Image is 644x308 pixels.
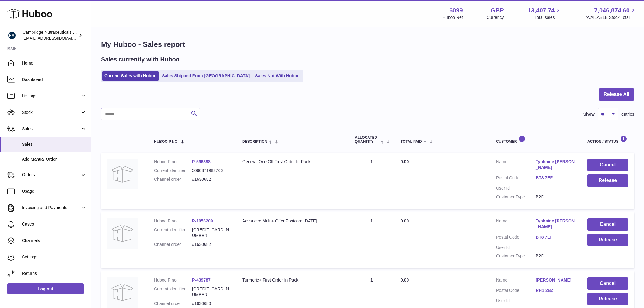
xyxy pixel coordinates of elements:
[192,159,211,164] a: P-596398
[22,205,80,211] span: Invoicing and Payments
[242,159,343,165] div: General One Off First Order In Pack
[536,253,575,259] dd: B2C
[22,221,86,227] span: Cases
[154,168,192,173] dt: Current identifier
[242,140,267,144] span: Description
[22,126,80,132] span: Sales
[496,218,536,231] dt: Name
[154,286,192,298] dt: Current identifier
[587,135,628,144] div: Action / Status
[23,30,77,41] div: Cambridge Nutraceuticals Ltd
[496,298,536,304] dt: User Id
[22,77,86,82] span: Dashboard
[7,31,16,40] img: huboo@camnutra.com
[587,234,628,246] button: Release
[491,6,504,15] strong: GBP
[583,111,595,117] label: Show
[192,227,230,239] dd: [CREDIT_CARD_NUMBER]
[487,15,504,20] div: Currency
[160,71,252,81] a: Sales Shipped From [GEOGRAPHIC_DATA]
[587,218,628,231] button: Cancel
[101,55,180,64] h2: Sales currently with Huboo
[401,140,422,144] span: Total paid
[192,219,213,223] a: P-1056209
[401,159,409,164] span: 0.00
[22,60,86,66] span: Home
[536,277,575,283] a: [PERSON_NAME]
[496,185,536,191] dt: User Id
[242,218,343,224] div: Advanced Multi+ Offer Postcard [DATE]
[496,194,536,200] dt: Customer Type
[22,271,86,276] span: Returns
[192,168,230,173] dd: 5060371982706
[527,6,562,20] a: 13,407.74 Total sales
[585,15,637,20] span: AVAILABLE Stock Total
[401,219,409,223] span: 0.00
[536,288,575,293] a: RH1 2BZ
[449,6,463,15] strong: 6099
[443,15,463,20] div: Huboo Ref
[594,6,630,15] span: 7,046,874.60
[192,286,230,298] dd: [CREDIT_CARD_NUMBER]
[496,175,536,182] dt: Postal Code
[536,234,575,240] a: BT8 7EF
[154,242,192,247] dt: Channel order
[536,218,575,230] a: Typhaine [PERSON_NAME]
[22,93,80,99] span: Listings
[107,218,138,249] img: no-photo.jpg
[587,293,628,305] button: Release
[22,172,80,178] span: Orders
[349,153,394,209] td: 1
[154,301,192,306] dt: Channel order
[401,278,409,282] span: 0.00
[22,188,86,194] span: Usage
[154,177,192,182] dt: Channel order
[527,6,555,15] span: 13,407.74
[536,175,575,181] a: BT8 7EF
[154,227,192,239] dt: Current identifier
[154,140,177,144] span: Huboo P no
[496,234,536,242] dt: Postal Code
[496,277,536,285] dt: Name
[496,288,536,295] dt: Postal Code
[22,110,80,115] span: Stock
[536,194,575,200] dd: B2C
[192,278,211,282] a: P-439787
[192,177,230,182] dd: #1630682
[154,218,192,224] dt: Huboo P no
[22,254,86,260] span: Settings
[587,277,628,290] button: Cancel
[107,159,138,189] img: no-photo.jpg
[7,283,84,294] a: Log out
[585,6,637,20] a: 7,046,874.60 AVAILABLE Stock Total
[22,142,86,147] span: Sales
[355,136,379,144] span: ALLOCATED Quantity
[349,212,394,268] td: 1
[496,253,536,259] dt: Customer Type
[22,238,86,243] span: Channels
[253,71,302,81] a: Sales Not With Huboo
[101,40,634,49] h1: My Huboo - Sales report
[102,71,159,81] a: Current Sales with Huboo
[22,156,86,162] span: Add Manual Order
[154,277,192,283] dt: Huboo P no
[599,88,634,101] button: Release All
[621,111,634,117] span: entries
[534,15,562,20] span: Total sales
[23,36,89,40] span: [EMAIL_ADDRESS][DOMAIN_NAME]
[107,277,138,308] img: no-photo.jpg
[536,159,575,170] a: Typhaine [PERSON_NAME]
[587,174,628,187] button: Release
[192,242,230,247] dd: #1630682
[496,135,575,144] div: Customer
[242,277,343,283] div: Turmeric+ First Order In Pack
[587,159,628,171] button: Cancel
[496,159,536,172] dt: Name
[192,301,230,306] dd: #1630680
[154,159,192,165] dt: Huboo P no
[496,245,536,250] dt: User Id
